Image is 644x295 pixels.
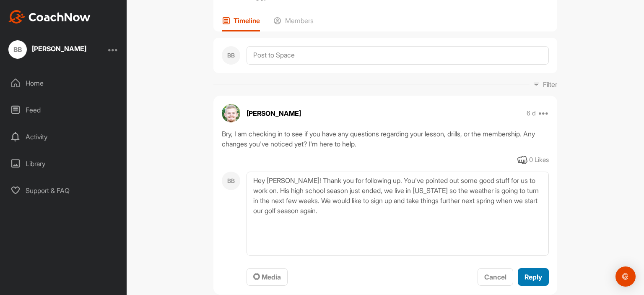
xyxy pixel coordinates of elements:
[525,273,542,281] span: Reply
[478,268,513,286] button: Cancel
[8,10,91,23] img: CoachNow
[234,16,260,25] p: Timeline
[247,108,301,118] p: [PERSON_NAME]
[222,46,240,65] div: BB
[5,126,123,147] div: Activity
[5,99,123,120] div: Feed
[527,109,536,117] p: 6 d
[5,73,123,94] div: Home
[543,79,557,89] p: Filter
[222,172,240,190] div: BB
[5,153,123,174] div: Library
[247,268,288,286] button: Media
[32,45,86,52] div: [PERSON_NAME]
[222,129,549,149] div: Bry, I am checking in to see if you have any questions regarding your lesson, drills, or the memb...
[253,273,281,281] span: Media
[615,266,636,287] div: Open Intercom Messenger
[247,172,549,256] textarea: Hey [PERSON_NAME]! Thank you for following up. You've pointed out some good stuff for us to work ...
[8,40,27,59] div: BB
[529,155,549,165] div: 0 Likes
[518,268,549,286] button: Reply
[222,104,240,123] img: avatar
[5,180,123,201] div: Support & FAQ
[484,273,506,281] span: Cancel
[285,16,314,25] p: Members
